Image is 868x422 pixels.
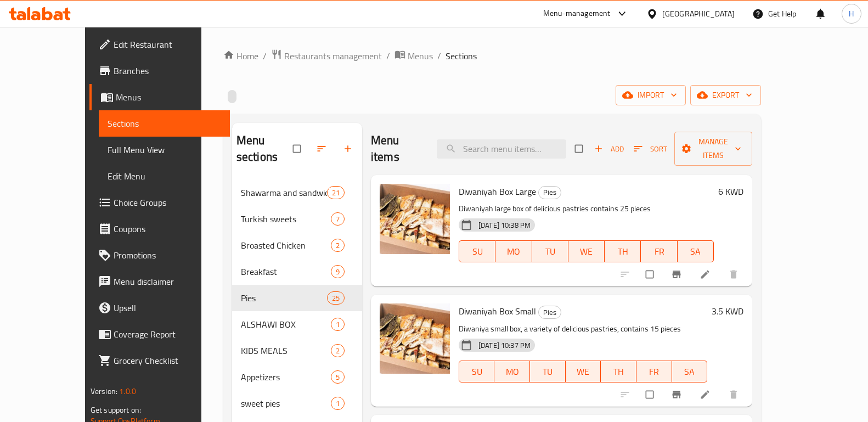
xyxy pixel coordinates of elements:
span: KIDS MEALS [241,344,331,357]
span: Pies [539,186,561,199]
button: MO [495,240,532,262]
span: Edit Restaurant [114,38,221,51]
div: items [331,318,345,331]
span: 21 [328,188,344,198]
div: items [327,186,345,199]
div: items [331,344,345,357]
a: Edit Menu [99,163,230,189]
a: Menus [89,84,230,110]
button: Add section [336,137,362,161]
button: import [616,85,686,105]
div: Pies25 [232,285,362,311]
span: SA [682,244,709,260]
div: sweet pies1 [232,390,362,417]
a: Edit menu item [700,389,713,400]
div: Turkish sweets7 [232,206,362,232]
div: items [331,265,345,278]
p: Diwaniya small box, a variety of delicious pastries, contains 15 pieces [459,322,707,336]
span: Select to update [639,264,662,285]
span: Menus [408,49,433,63]
nav: breadcrumb [223,49,761,63]
span: Version: [91,384,117,398]
span: TU [534,364,561,380]
span: Get support on: [91,403,141,417]
div: Turkish sweets [241,212,331,226]
span: TH [609,244,636,260]
li: / [386,49,390,63]
span: Promotions [114,249,221,262]
span: Pies [539,306,561,319]
a: Restaurants management [271,49,382,63]
span: Sections [446,49,477,63]
span: Add item [591,140,627,157]
span: FR [645,244,673,260]
button: Branch-specific-item [664,382,691,407]
span: SU [464,364,491,380]
a: Choice Groups [89,189,230,216]
div: items [331,212,345,226]
button: SA [672,361,708,382]
a: Coverage Report [89,321,230,347]
div: KIDS MEALS2 [232,337,362,364]
span: Full Menu View [108,143,221,156]
button: WE [568,240,605,262]
span: Coverage Report [114,328,221,341]
span: ALSHAWI BOX [241,318,331,331]
button: Sort [631,140,670,157]
a: Coupons [89,216,230,242]
div: Appetizers [241,370,331,384]
span: WE [573,244,600,260]
a: Sections [99,110,230,137]
span: Shawarma and sandwiches [241,186,327,199]
span: Grocery Checklist [114,354,221,367]
span: [DATE] 10:37 PM [474,340,535,351]
a: Full Menu View [99,137,230,163]
span: 1 [331,398,344,409]
div: Shawarma and sandwiches21 [232,179,362,206]
a: Menu disclaimer [89,268,230,295]
h6: 6 KWD [718,184,743,199]
span: import [624,88,677,102]
span: FR [641,364,668,380]
span: 7 [331,214,344,224]
span: SA [677,364,703,380]
div: items [331,370,345,384]
button: export [690,85,761,105]
div: Menu-management [543,7,611,20]
span: Sections [108,117,221,130]
span: 1.0.0 [119,384,136,398]
div: [GEOGRAPHIC_DATA] [662,8,735,20]
p: Diwaniyah large box of delicious pastries contains 25 pieces [459,202,714,216]
span: [DATE] 10:38 PM [474,220,535,230]
button: TH [605,240,641,262]
a: Edit menu item [700,269,713,280]
span: H [849,8,854,20]
img: Diwaniyah Box Large [380,184,450,254]
div: Pies [241,291,327,305]
span: Branches [114,64,221,77]
h2: Menu sections [236,132,293,165]
span: Broasted Chicken [241,239,331,252]
a: Branches [89,58,230,84]
span: Coupons [114,222,221,235]
span: Sort items [627,140,674,157]
a: Home [223,49,258,63]
div: Appetizers5 [232,364,362,390]
button: SU [459,361,495,382]
div: Broasted Chicken2 [232,232,362,258]
span: Select to update [639,384,662,405]
span: WE [570,364,597,380]
span: sweet pies [241,397,331,410]
button: TU [530,361,566,382]
li: / [263,49,267,63]
div: items [331,397,345,410]
span: Upsell [114,301,221,314]
button: Branch-specific-item [664,262,691,286]
span: MO [499,364,526,380]
a: Upsell [89,295,230,321]
span: Breakfast [241,265,331,278]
